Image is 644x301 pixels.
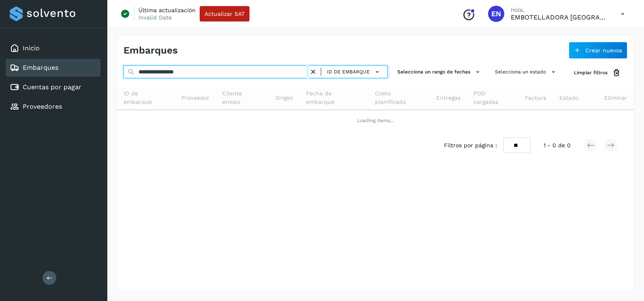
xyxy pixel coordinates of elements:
[569,42,627,59] button: Crear nuevos
[511,6,608,13] p: Hola,
[567,65,627,80] button: Limpiar filtros
[205,11,245,17] span: Actualizar SAT
[117,110,634,131] td: Loading items...
[511,13,608,21] p: EMBOTELLADORA NIAGARA DE MEXICO
[181,94,209,102] span: Proveedor
[444,141,497,150] span: Filtros por página :
[327,68,370,75] span: ID de embarque
[139,14,172,21] p: Invalid Date
[222,89,263,106] span: Cliente emisor
[139,6,196,14] p: Última actualización
[200,6,249,21] button: Actualizar SAT
[585,47,622,53] span: Crear nuevos
[525,94,546,102] span: Factura
[492,65,561,79] button: Selecciona un estado
[23,83,81,91] a: Cuentas por pagar
[604,94,627,102] span: Eliminar
[324,66,384,78] button: ID de embarque
[23,64,58,71] a: Embarques
[544,141,571,150] span: 1 - 0 de 0
[23,103,62,110] a: Proveedores
[6,39,100,57] div: Inicio
[559,94,578,102] span: Estado
[394,65,485,79] button: Selecciona un rango de fechas
[306,89,362,106] span: Fecha de embarque
[574,69,608,76] span: Limpiar filtros
[124,89,168,106] span: ID de embarque
[275,94,293,102] span: Origen
[6,98,100,116] div: Proveedores
[473,89,512,106] span: POD cargadas
[375,89,424,106] span: Costo planificado
[6,78,100,96] div: Cuentas por pagar
[124,45,178,56] h4: Embarques
[436,94,461,102] span: Entregas
[6,59,100,77] div: Embarques
[23,44,40,52] a: Inicio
